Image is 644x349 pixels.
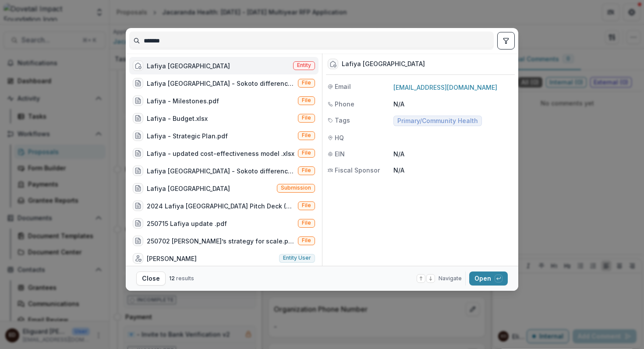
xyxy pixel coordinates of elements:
[335,116,350,125] span: Tags
[147,79,294,88] div: Lafiya [GEOGRAPHIC_DATA] - Sokoto difference in difference study (2).pdf
[439,275,462,282] span: Navigate
[393,166,513,175] p: N/A
[302,237,311,243] span: File
[147,166,294,176] div: Lafiya [GEOGRAPHIC_DATA] - Sokoto difference in difference study.docx
[335,149,345,159] span: EIN
[302,97,311,103] span: File
[169,275,175,282] span: 12
[397,117,478,125] span: Primary/Community Health
[281,185,311,191] span: Submission
[147,131,228,141] div: Lafiya - Strategic Plan.pdf
[335,99,354,109] span: Phone
[393,149,513,159] p: N/A
[147,184,230,193] div: Lafiya [GEOGRAPHIC_DATA]
[335,82,351,91] span: Email
[335,133,344,142] span: HQ
[136,271,166,286] button: Close
[147,149,294,158] div: Lafiya - updated cost-effectiveness model .xlsx
[393,84,497,91] a: [EMAIL_ADDRESS][DOMAIN_NAME]
[147,114,208,123] div: Lafiya - Budget.xlsx
[302,150,311,156] span: File
[302,115,311,121] span: File
[283,255,311,261] span: Entity user
[297,62,311,68] span: Entity
[342,60,425,68] div: Lafiya [GEOGRAPHIC_DATA]
[302,167,311,173] span: File
[147,61,230,71] div: Lafiya [GEOGRAPHIC_DATA]
[497,32,515,49] button: toggle filters
[469,271,508,286] button: Open
[302,80,311,86] span: File
[147,96,219,106] div: Lafiya - Milestones.pdf
[147,201,294,211] div: 2024 Lafiya [GEOGRAPHIC_DATA] Pitch Deck (2).pdf
[302,202,311,208] span: File
[393,99,513,109] p: N/A
[147,219,227,228] div: 250715 Lafiya update .pdf
[302,220,311,226] span: File
[176,275,194,282] span: results
[335,166,380,175] span: Fiscal Sponsor
[147,236,294,246] div: 250702 [PERSON_NAME]’s strategy for scale.pdf
[302,132,311,138] span: File
[147,254,197,263] div: [PERSON_NAME]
